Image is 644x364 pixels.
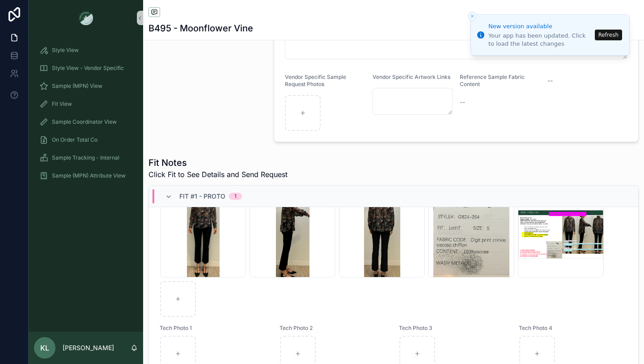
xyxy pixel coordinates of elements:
div: New version available [488,22,592,31]
a: Sample (MPN) Attribute View [34,168,138,184]
span: Sample (MPN) Attribute View [52,172,126,179]
span: -- [460,98,465,107]
span: Style View [52,47,79,54]
span: Click Fit to See Details and Send Request [148,169,288,180]
a: Sample Coordinator View [34,114,138,130]
span: On Order Total Co [52,136,97,143]
span: Fit View [52,100,72,108]
span: KL [40,342,49,353]
span: Sample Coordinator View [52,118,117,126]
span: Tech Photo 1 [160,325,269,332]
span: Reference Sample Fabric Content [460,74,525,87]
span: Vendor Specific Sample Request Photos [285,74,346,87]
span: Sample (MPN) View [52,82,102,90]
span: Fit #1 - Proto [179,192,225,201]
button: Refresh [595,30,622,40]
span: Tech Photo 2 [280,325,389,332]
h1: Fit Notes [148,156,288,169]
span: Tech Photo 4 [519,325,628,332]
span: Sample Tracking - Internal [52,154,119,161]
div: scrollable content [29,36,143,195]
div: Your app has been updated. Click to load the latest changes [488,32,592,48]
p: [PERSON_NAME] [63,343,114,352]
a: Style View [34,42,138,58]
a: On Order Total Co [34,132,138,148]
span: -- [547,76,553,85]
span: Vendor Specific Artwork Links [373,74,450,80]
a: Fit View [34,96,138,112]
h1: B495 - Moonflower Vine [148,22,253,35]
div: 1 [234,193,237,200]
a: Style View - Vendor Specific [34,60,138,76]
a: Sample (MPN) View [34,78,138,94]
img: App logo [79,11,93,25]
span: Tech Photo 3 [399,325,508,332]
a: Sample Tracking - Internal [34,150,138,166]
span: Style View - Vendor Specific [52,65,124,72]
button: Close toast [468,12,477,21]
